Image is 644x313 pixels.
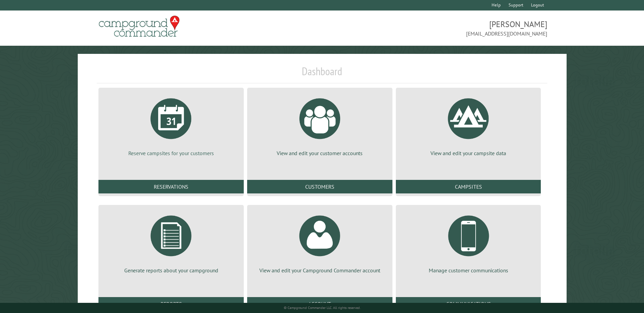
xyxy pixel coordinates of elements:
[107,149,236,157] p: Reserve campsites for your customers
[98,180,244,193] a: Reservations
[247,180,392,193] a: Customers
[404,149,533,157] p: View and edit your campsite data
[404,93,533,157] a: View and edit your campsite data
[396,297,541,311] a: Communications
[284,306,361,310] small: © Campground Commander LLC. All rights reserved.
[97,65,547,83] h1: Dashboard
[107,93,236,157] a: Reserve campsites for your customers
[255,210,384,274] a: View and edit your Campground Commander account
[404,210,533,274] a: Manage customer communications
[107,267,236,274] p: Generate reports about your campground
[255,93,384,157] a: View and edit your customer accounts
[404,267,533,274] p: Manage customer communications
[97,13,182,40] img: Campground Commander
[107,210,236,274] a: Generate reports about your campground
[396,180,541,193] a: Campsites
[322,19,547,38] span: [PERSON_NAME] [EMAIL_ADDRESS][DOMAIN_NAME]
[98,297,244,311] a: Reports
[255,267,384,274] p: View and edit your Campground Commander account
[247,297,392,311] a: Account
[255,149,384,157] p: View and edit your customer accounts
